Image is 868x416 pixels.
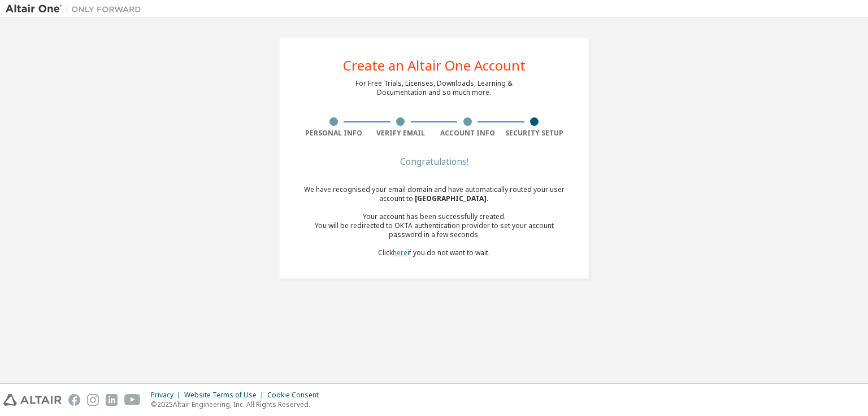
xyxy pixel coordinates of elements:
div: Cookie Consent [267,391,325,400]
img: altair_logo.svg [3,394,62,406]
p: © 2025 Altair Engineering, Inc. All Rights Reserved. [151,400,325,409]
div: For Free Trials, Licenses, Downloads, Learning & Documentation and so much more. [355,79,513,97]
div: Personal Info [300,129,367,138]
div: We have recognised your email domain and have automatically routed your user account to Click if ... [300,185,568,257]
div: Create an Altair One Account [343,59,526,72]
div: Account Info [434,129,501,138]
div: Security Setup [501,129,568,138]
img: Altair One [6,3,147,15]
span: [GEOGRAPHIC_DATA] . [415,194,489,203]
img: facebook.svg [68,394,80,406]
div: Verify Email [367,129,435,138]
div: Privacy [151,391,184,400]
div: You will be redirected to OKTA authentication provider to set your account password in a few seco... [300,221,568,239]
div: Congratulations! [300,158,568,165]
img: linkedin.svg [106,394,118,406]
a: here [393,248,407,257]
img: instagram.svg [87,394,99,406]
div: Your account has been successfully created. [300,212,568,221]
div: Website Terms of Use [184,391,267,400]
img: youtube.svg [124,394,141,406]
